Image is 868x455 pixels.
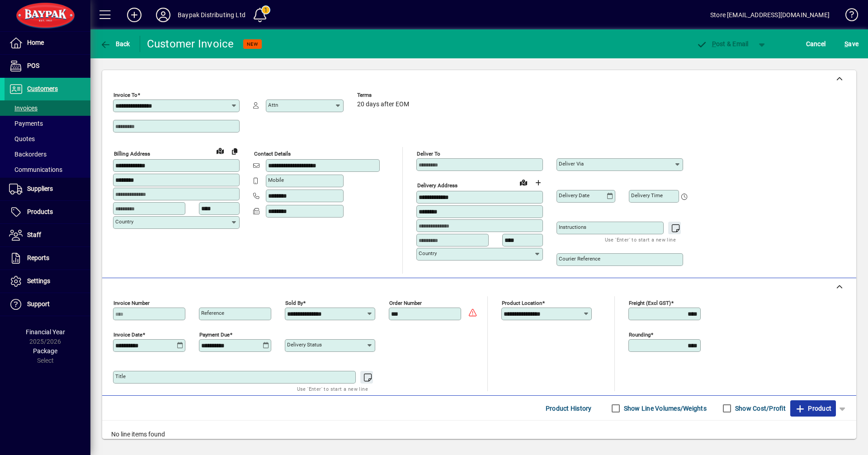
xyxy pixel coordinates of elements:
[622,404,707,413] label: Show Line Volumes/Weights
[531,175,545,190] button: Choose address
[9,135,35,142] span: Quotes
[5,162,90,177] a: Communications
[285,300,303,306] mat-label: Sold by
[27,39,44,46] span: Home
[5,116,90,131] a: Payments
[115,373,126,379] mat-label: Title
[516,175,531,190] a: View on map
[5,270,90,293] a: Settings
[149,7,178,23] button: Profile
[710,8,830,22] div: Store [EMAIL_ADDRESS][DOMAIN_NAME]
[297,384,368,394] mat-hint: Use 'Enter' to start a new line
[9,166,62,173] span: Communications
[712,40,716,47] span: P
[113,332,142,338] mat-label: Invoice date
[9,151,47,158] span: Backorders
[27,185,53,192] span: Suppliers
[27,208,53,215] span: Products
[5,201,90,223] a: Products
[5,32,90,54] a: Home
[9,120,43,127] span: Payments
[100,40,130,47] span: Back
[502,300,542,306] mat-label: Product location
[790,400,836,417] button: Product
[559,256,600,262] mat-label: Courier Reference
[5,293,90,316] a: Support
[5,147,90,162] a: Backorders
[27,277,50,284] span: Settings
[227,144,242,158] button: Copy to Delivery address
[542,400,595,417] button: Product History
[5,224,90,246] a: Staff
[5,100,90,116] a: Invoices
[115,218,133,225] mat-label: Country
[546,401,592,416] span: Product History
[27,231,41,238] span: Staff
[844,40,848,47] span: S
[98,36,132,52] button: Back
[247,41,258,47] span: NEW
[5,178,90,200] a: Suppliers
[113,300,150,306] mat-label: Invoice number
[389,300,422,306] mat-label: Order number
[120,7,149,23] button: Add
[559,161,584,167] mat-label: Deliver via
[559,224,586,230] mat-label: Instructions
[844,37,859,51] span: ave
[5,131,90,147] a: Quotes
[5,247,90,270] a: Reports
[33,347,57,355] span: Package
[27,254,49,261] span: Reports
[268,177,284,183] mat-label: Mobile
[806,37,826,51] span: Cancel
[629,300,671,306] mat-label: Freight (excl GST)
[5,55,90,77] a: POS
[629,332,651,338] mat-label: Rounding
[842,36,861,52] button: Save
[27,85,58,92] span: Customers
[27,300,50,308] span: Support
[696,40,749,47] span: ost & Email
[733,404,786,413] label: Show Cost/Profit
[357,101,409,108] span: 20 days after EOM
[795,401,831,416] span: Product
[201,310,224,316] mat-label: Reference
[839,2,857,31] a: Knowledge Base
[357,92,411,98] span: Terms
[178,8,245,22] div: Baypak Distributing Ltd
[559,192,590,199] mat-label: Delivery date
[102,421,856,448] div: No line items found
[9,104,38,112] span: Invoices
[90,36,140,52] app-page-header-button: Back
[287,341,322,348] mat-label: Delivery status
[692,36,753,52] button: Post & Email
[147,37,234,51] div: Customer Invoice
[199,332,230,338] mat-label: Payment due
[213,143,227,158] a: View on map
[804,36,828,52] button: Cancel
[27,62,39,69] span: POS
[419,250,437,256] mat-label: Country
[113,92,137,98] mat-label: Invoice To
[268,102,278,108] mat-label: Attn
[26,328,65,336] span: Financial Year
[417,151,440,157] mat-label: Deliver To
[631,192,663,199] mat-label: Delivery time
[605,234,676,245] mat-hint: Use 'Enter' to start a new line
